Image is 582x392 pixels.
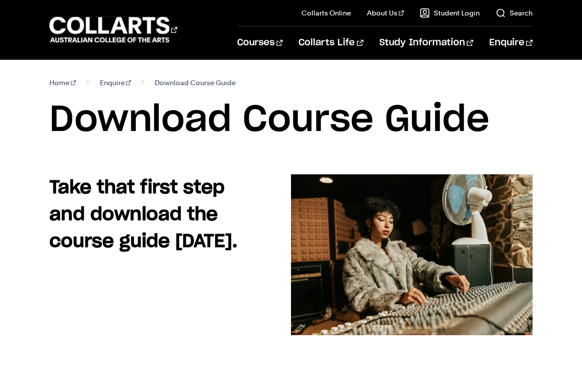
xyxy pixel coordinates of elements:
a: Home [49,76,76,90]
a: Collarts Online [301,8,351,18]
a: Collarts Life [298,26,363,59]
a: Enquire [489,26,533,59]
span: Download Course Guide [155,76,236,90]
a: Courses [237,26,283,59]
div: Go to homepage [49,15,177,44]
a: About Us [367,8,404,18]
a: Enquire [100,76,131,90]
a: Study Information [379,26,473,59]
a: Search [496,8,533,18]
a: Student Login [420,8,480,18]
h1: Download Course Guide [49,98,533,142]
strong: Take that first step and download the course guide [DATE]. [49,179,238,251]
